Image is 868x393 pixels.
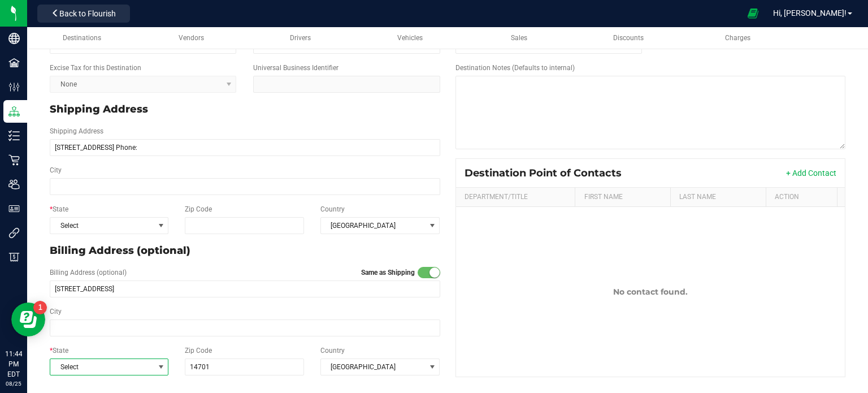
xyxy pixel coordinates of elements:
[8,106,20,117] inline-svg: Distribution
[8,154,20,166] inline-svg: Retail
[8,203,20,214] inline-svg: User Roles
[185,346,212,356] label: Zip Code
[50,218,154,234] span: Select
[185,204,212,214] label: Zip Code
[8,130,20,141] inline-svg: Inventory
[37,5,130,23] button: Back to Flourish
[321,218,426,234] span: [GEOGRAPHIC_DATA]
[50,165,62,175] label: City
[786,167,836,179] button: + Add Contact
[50,359,154,375] span: Select
[320,204,345,214] label: Country
[575,188,670,207] th: First Name
[50,126,103,136] label: Shipping Address
[511,34,527,42] span: Sales
[33,301,47,314] iframe: Resource center unread badge
[290,34,311,42] span: Drivers
[50,204,68,214] label: State
[50,243,440,258] p: Billing Address (optional)
[50,102,440,117] p: Shipping Address
[5,349,22,379] p: 11:44 PM EDT
[455,63,575,73] label: Destination Notes (Defaults to internal)
[613,34,644,42] span: Discounts
[670,188,766,207] th: Last Name
[725,34,750,42] span: Charges
[740,2,766,24] span: Open Ecommerce Menu
[11,303,45,336] iframe: Resource center
[59,9,116,18] span: Back to Flourish
[8,33,20,44] inline-svg: Company
[50,306,62,317] label: City
[50,63,141,73] label: Excise Tax for this Destination
[773,8,847,18] span: Hi, [PERSON_NAME]!
[179,34,204,42] span: Vendors
[8,81,20,93] inline-svg: Configuration
[8,252,20,263] inline-svg: Billing
[5,379,22,388] p: 08/25
[397,34,423,42] span: Vehicles
[50,346,68,356] label: State
[456,207,845,377] td: No contact found.
[8,57,20,68] inline-svg: Facilities
[8,179,20,190] inline-svg: Users
[63,34,101,42] span: Destinations
[321,359,426,375] span: [GEOGRAPHIC_DATA]
[8,227,20,239] inline-svg: Integrations
[766,188,837,207] th: Action
[361,267,415,278] label: Same as Shipping
[465,167,630,179] div: Destination Point of Contacts
[456,188,575,207] th: Department/Title
[50,267,127,278] label: Billing Address (optional)
[253,63,338,73] label: Universal Business Identifier
[320,346,345,356] label: Country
